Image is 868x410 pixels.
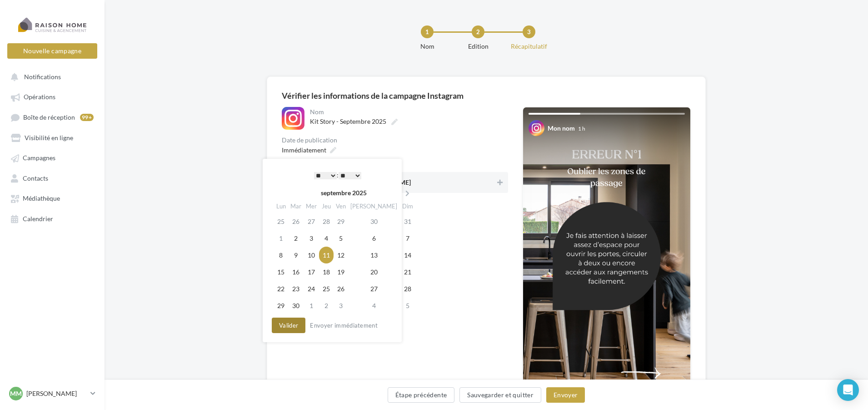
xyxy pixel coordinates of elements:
[459,387,541,403] button: Sauvegarder et quitter
[292,168,384,182] div: :
[7,385,97,402] a: MM [PERSON_NAME]
[334,280,348,297] td: 26
[319,213,334,230] td: 28
[26,389,87,398] p: [PERSON_NAME]
[23,195,60,202] span: Médiathèque
[23,113,75,121] span: Boîte de réception
[399,297,415,314] td: 5
[319,230,334,247] td: 4
[348,297,399,314] td: 4
[5,88,99,105] a: Opérations
[23,215,53,223] span: Calendrier
[500,42,558,51] div: Récapitulatif
[304,280,319,297] td: 24
[5,170,99,186] a: Contacts
[421,25,434,38] div: 1
[80,114,94,121] div: 99+
[5,68,95,85] button: Notifications
[274,213,288,230] td: 25
[472,25,484,38] div: 2
[274,280,288,297] td: 22
[319,247,334,263] td: 11
[334,247,348,263] td: 12
[523,25,535,38] div: 3
[282,146,326,154] span: Immédiatement
[288,247,304,263] td: 9
[23,174,48,182] span: Contacts
[25,134,73,142] span: Visibilité en ligne
[7,43,97,59] button: Nouvelle campagne
[334,230,348,247] td: 5
[304,213,319,230] td: 27
[578,125,585,132] div: 1 h
[319,263,334,280] td: 18
[348,213,399,230] td: 30
[334,200,348,213] th: Ven
[24,93,55,101] span: Opérations
[348,280,399,297] td: 27
[348,230,399,247] td: 6
[304,263,319,280] td: 17
[523,107,690,405] img: Your Instagram story preview
[334,263,348,280] td: 19
[282,137,508,143] div: Date de publication
[334,297,348,314] td: 3
[399,213,415,230] td: 31
[449,42,507,51] div: Edition
[288,186,399,200] th: septembre 2025
[282,91,691,100] div: Vérifier les informations de la campagne Instagram
[388,387,455,403] button: Étape précédente
[398,42,456,51] div: Nom
[5,109,99,126] a: Boîte de réception99+
[288,230,304,247] td: 2
[399,230,415,247] td: 7
[274,230,288,247] td: 1
[348,200,399,213] th: [PERSON_NAME]
[548,124,575,133] div: Mon nom
[304,200,319,213] th: Mer
[272,318,305,333] button: Valider
[348,263,399,280] td: 20
[288,297,304,314] td: 30
[399,280,415,297] td: 28
[24,73,61,81] span: Notifications
[288,263,304,280] td: 16
[399,247,415,263] td: 14
[5,149,99,166] a: Campagnes
[5,129,99,146] a: Visibilité en ligne
[304,247,319,263] td: 10
[310,117,386,125] span: Kit Story - Septembre 2025
[5,190,99,206] a: Médiathèque
[288,213,304,230] td: 26
[5,210,99,227] a: Calendrier
[288,200,304,213] th: Mar
[348,247,399,263] td: 13
[837,379,859,401] div: Open Intercom Messenger
[288,280,304,297] td: 23
[10,389,22,398] span: MM
[334,213,348,230] td: 29
[310,109,506,115] div: Nom
[304,297,319,314] td: 1
[274,297,288,314] td: 29
[319,297,334,314] td: 2
[306,320,381,331] button: Envoyer immédiatement
[319,200,334,213] th: Jeu
[319,280,334,297] td: 25
[399,263,415,280] td: 21
[399,200,415,213] th: Dim
[274,263,288,280] td: 15
[274,200,288,213] th: Lun
[274,247,288,263] td: 8
[23,154,55,162] span: Campagnes
[304,230,319,247] td: 3
[546,387,585,403] button: Envoyer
